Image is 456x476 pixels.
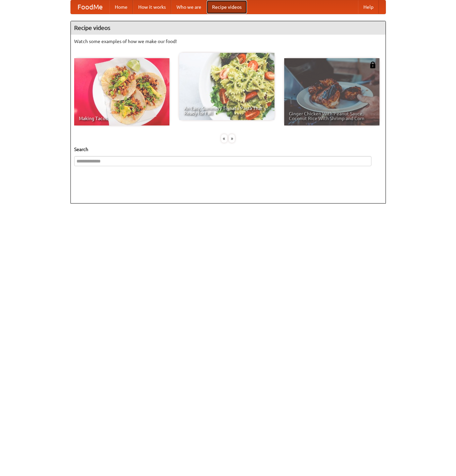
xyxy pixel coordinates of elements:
span: Making Tacos [79,116,165,121]
img: 483408.png [369,62,376,68]
h4: Recipe videos [71,21,386,35]
p: Watch some examples of how we make our food! [74,38,382,45]
a: Home [109,0,133,14]
a: How it works [133,0,171,14]
a: Making Tacos [74,58,169,125]
div: » [229,134,235,143]
div: « [221,134,227,143]
a: Help [358,0,379,14]
a: An Easy, Summery Tomato Pasta That's Ready for Fall [179,53,274,120]
a: Recipe videos [207,0,247,14]
span: An Easy, Summery Tomato Pasta That's Ready for Fall [184,106,270,115]
a: Who we are [171,0,207,14]
h5: Search [74,146,382,153]
a: FoodMe [71,0,109,14]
